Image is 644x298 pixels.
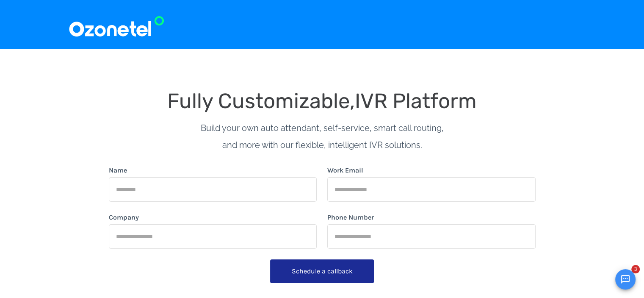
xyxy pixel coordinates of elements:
span: Build your own auto attendant, self-service, smart call routing, [201,123,444,133]
label: Phone Number [327,212,374,223]
form: form [109,165,536,294]
button: Open chat [615,269,636,290]
span: IVR Platform [355,89,477,113]
span: and more with our flexible, intelligent IVR solutions. [222,140,422,150]
span: Schedule a callback [292,267,353,275]
span: Fully Customizable, [167,89,355,113]
label: Work Email [327,165,363,175]
label: Company [109,212,139,223]
button: Schedule a callback [270,259,374,283]
label: Name [109,165,127,175]
span: 3 [631,265,640,273]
